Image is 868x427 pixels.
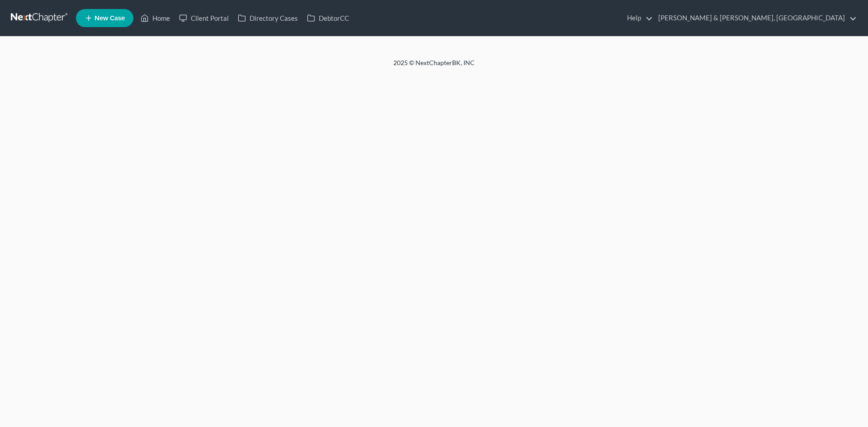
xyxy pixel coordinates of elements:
a: Client Portal [175,10,233,26]
div: 2025 © NextChapterBK, INC [176,58,692,75]
a: Help [623,10,653,26]
a: DebtorCC [302,10,354,26]
a: Directory Cases [233,10,302,26]
new-legal-case-button: New Case [76,9,133,27]
a: [PERSON_NAME] & [PERSON_NAME], [GEOGRAPHIC_DATA] [654,10,857,26]
a: Home [136,10,175,26]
